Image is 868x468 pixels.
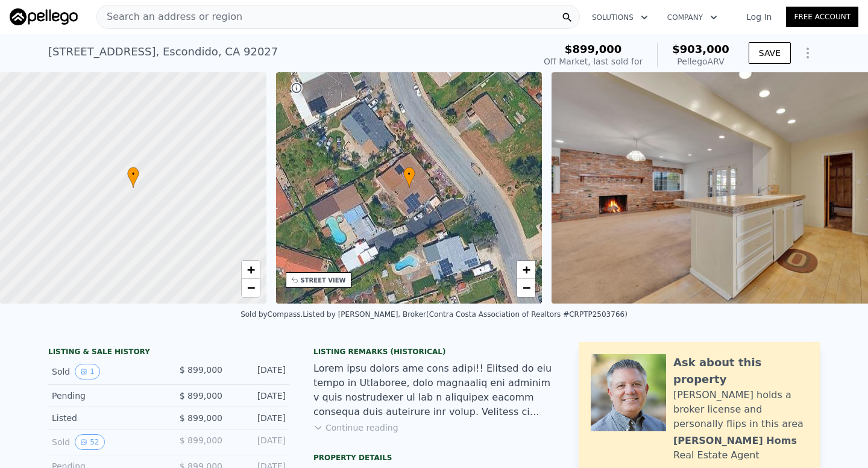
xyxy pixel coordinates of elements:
[796,41,820,65] button: Show Options
[232,364,286,379] div: [DATE]
[544,55,643,67] div: Off Market, last sold for
[97,10,242,24] span: Search an address or region
[403,167,415,188] div: •
[48,347,289,359] div: LISTING & SALE HISTORY
[403,169,415,179] span: •
[52,390,159,402] div: Pending
[127,167,139,188] div: •
[241,310,303,319] div: Sold by Compass .
[180,413,222,423] span: $ 899,000
[749,42,791,64] button: SAVE
[52,434,159,450] div: Sold
[313,361,555,419] div: Lorem ipsu dolors ame cons adipi!! Elitsed do eiu tempo in Utlaboree, dolo magnaaliq eni adminim ...
[673,448,759,463] div: Real Estate Agent
[232,434,286,450] div: [DATE]
[232,412,286,424] div: [DATE]
[247,262,254,277] span: +
[52,412,159,424] div: Listed
[247,280,254,295] span: −
[672,43,729,55] span: $903,000
[301,276,346,285] div: STREET VIEW
[242,261,260,279] a: Zoom in
[75,434,104,450] button: View historical data
[303,310,627,319] div: Listed by [PERSON_NAME], Broker (Contra Costa Association of Realtors #CRPTP2503766)
[48,43,278,60] div: [STREET_ADDRESS] , Escondido , CA 92027
[313,422,398,434] button: Continue reading
[523,262,530,277] span: +
[242,279,260,297] a: Zoom out
[672,55,729,67] div: Pellego ARV
[232,390,286,402] div: [DATE]
[523,280,530,295] span: −
[673,388,808,431] div: [PERSON_NAME] holds a broker license and personally flips in this area
[786,7,858,27] a: Free Account
[517,279,535,297] a: Zoom out
[732,11,786,23] a: Log In
[75,364,100,379] button: View historical data
[180,391,222,401] span: $ 899,000
[582,7,658,28] button: Solutions
[313,453,555,463] div: Property details
[10,8,78,25] img: Pellego
[673,354,808,388] div: Ask about this property
[180,435,222,445] span: $ 899,000
[673,434,797,448] div: [PERSON_NAME] Homs
[658,7,727,28] button: Company
[180,365,222,375] span: $ 899,000
[313,347,555,357] div: Listing Remarks (Historical)
[127,169,139,179] span: •
[565,43,622,55] span: $899,000
[517,261,535,279] a: Zoom in
[52,364,159,379] div: Sold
